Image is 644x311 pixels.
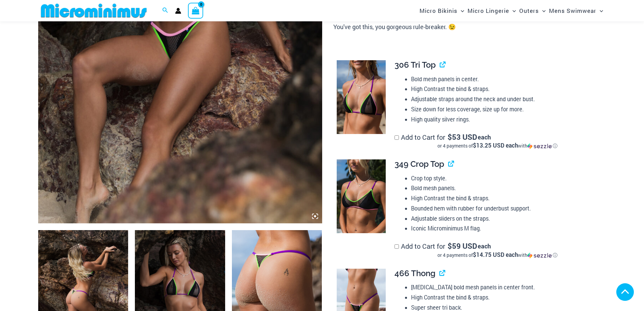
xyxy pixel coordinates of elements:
a: View Shopping Cart, empty [188,3,204,18]
input: Add to Cart for$59 USD eachor 4 payments of$14.75 USD eachwithSezzle Click to learn more about Se... [395,244,399,249]
a: OutersMenu ToggleMenu Toggle [518,2,547,19]
span: Outers [519,2,539,19]
li: High quality silver rings. [411,114,600,125]
span: each [478,134,491,140]
li: High Contrast the bind & straps. [411,292,600,303]
div: or 4 payments of$13.25 USD eachwithSezzle Click to learn more about Sezzle [395,142,600,149]
li: High Contrast the bind & straps. [411,193,600,203]
li: Bold mesh panels. [411,183,600,193]
span: Micro Bikinis [420,2,457,19]
a: Search icon link [162,6,168,15]
li: Adjustable straps around the neck and under bust. [411,94,600,104]
img: Sezzle [527,143,552,149]
label: Add to Cart for [395,242,600,259]
span: Micro Lingerie [468,2,509,19]
li: Size down for less coverage, size up for more. [411,104,600,114]
a: Micro LingerieMenu ToggleMenu Toggle [466,2,518,19]
span: $13.25 USD each [473,141,518,149]
span: Menu Toggle [457,2,464,19]
img: Sezzle [527,252,552,259]
span: Menu Toggle [596,2,603,19]
span: $ [448,132,452,142]
span: Menu Toggle [509,2,516,19]
li: [MEDICAL_DATA] bold mesh panels in center front. [411,282,600,292]
span: $ [448,241,452,251]
li: Bounded hem with rubber for underbust support. [411,203,600,214]
li: High Contrast the bind & straps. [411,84,600,94]
a: Account icon link [175,8,181,14]
span: 466 Thong [395,268,435,278]
li: Iconic Microminimus M flag. [411,223,600,234]
img: MM SHOP LOGO FLAT [38,3,149,18]
nav: Site Navigation [417,1,606,20]
a: Micro BikinisMenu ToggleMenu Toggle [418,2,466,19]
img: Reckless Neon Crush Black Neon 349 Crop Top [337,159,386,233]
div: or 4 payments of with [395,252,600,259]
label: Add to Cart for [395,133,600,150]
div: or 4 payments of with [395,142,600,149]
li: Crop top style. [411,173,600,183]
span: Mens Swimwear [549,2,596,19]
span: 349 Crop Top [395,159,444,169]
span: $14.75 USD each [473,251,518,259]
span: each [478,243,491,249]
div: or 4 payments of$14.75 USD eachwithSezzle Click to learn more about Sezzle [395,252,600,259]
li: Bold mesh panels in center. [411,74,600,84]
span: 59 USD [448,243,477,249]
img: Reckless Neon Crush Black Neon 306 Tri Top [337,60,386,134]
span: 53 USD [448,134,477,140]
span: Menu Toggle [539,2,546,19]
li: Adjustable sliders on the straps. [411,214,600,224]
a: Mens SwimwearMenu ToggleMenu Toggle [547,2,605,19]
input: Add to Cart for$53 USD eachor 4 payments of$13.25 USD eachwithSezzle Click to learn more about Se... [395,135,399,140]
span: 306 Tri Top [395,60,436,70]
